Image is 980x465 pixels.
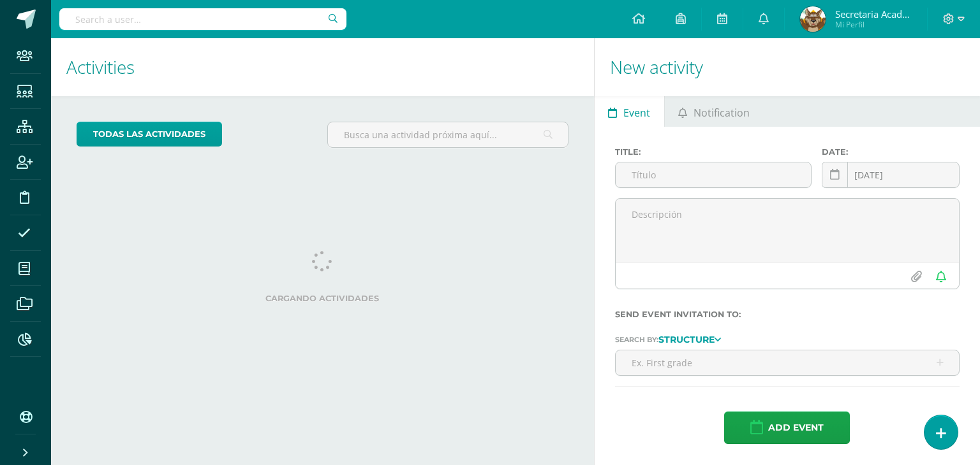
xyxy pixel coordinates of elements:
[835,19,912,30] span: Mi Perfil
[77,122,222,147] a: todas las Actividades
[616,162,812,187] input: Título
[822,162,959,187] input: Fecha de entrega
[615,310,960,319] label: Send event invitation to:
[615,147,812,157] label: Title:
[694,97,750,128] span: Notification
[665,96,764,127] a: Notification
[615,335,658,344] span: Search by:
[610,38,965,96] h1: New activity
[658,334,715,345] strong: Structure
[835,8,912,20] span: Secretaria Académica
[724,411,850,444] button: Add event
[623,97,650,128] span: Event
[66,38,579,96] h1: Activities
[658,334,721,343] a: Structure
[595,96,664,127] a: Event
[822,147,960,157] label: Date:
[328,122,567,147] input: Busca una actividad próxima aquí...
[77,294,568,303] label: Cargando actividades
[59,8,346,30] input: Search a user…
[616,350,959,375] input: Ex. First grade
[800,6,826,32] img: d6a28b792dbf0ce41b208e57d9de1635.png
[768,412,824,443] span: Add event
